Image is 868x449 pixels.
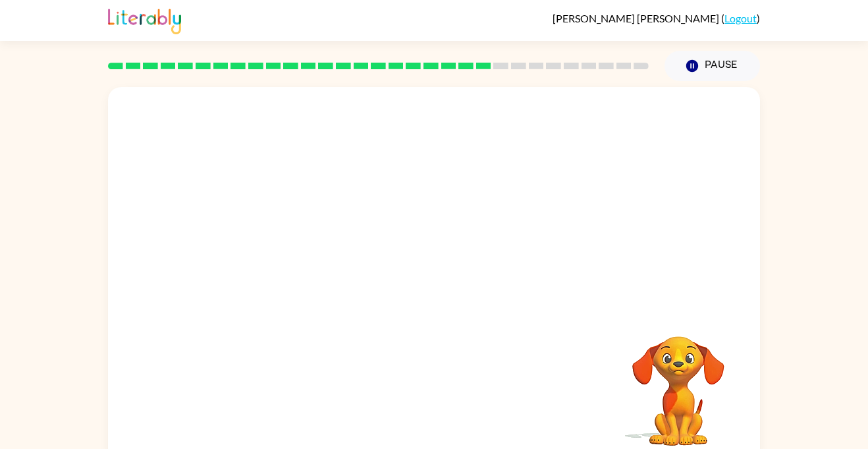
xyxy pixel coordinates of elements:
[553,12,721,24] span: [PERSON_NAME] [PERSON_NAME]
[553,12,760,24] div: ( )
[724,12,757,24] a: Logout
[612,316,744,448] video: Your browser must support playing .mp4 files to use Literably. Please try using another browser.
[665,51,760,81] button: Pause
[108,5,181,34] img: Literably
